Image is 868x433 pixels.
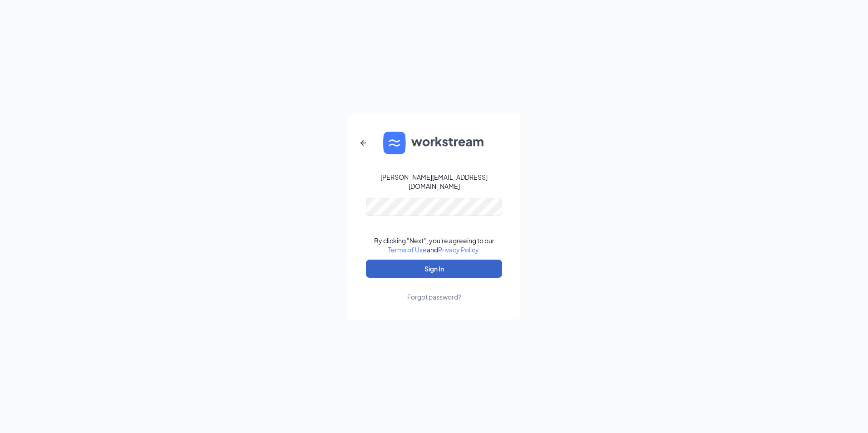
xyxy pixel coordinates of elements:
[388,246,427,254] a: Terms of Use
[383,132,485,154] img: WS logo and Workstream text
[358,138,369,148] svg: ArrowLeftNew
[438,246,478,254] a: Privacy Policy
[374,236,494,254] div: By clicking "Next", you're agreeing to our and .
[407,278,461,301] a: Forgot password?
[366,260,502,278] button: Sign In
[352,132,374,154] button: ArrowLeftNew
[407,292,461,301] div: Forgot password?
[366,172,502,191] div: [PERSON_NAME][EMAIL_ADDRESS][DOMAIN_NAME]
